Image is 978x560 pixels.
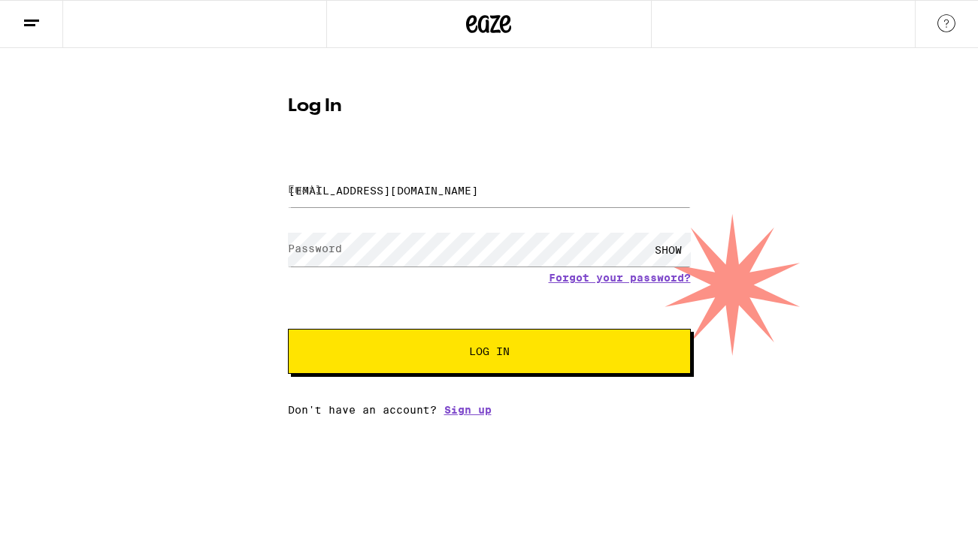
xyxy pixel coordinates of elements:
[444,404,492,416] a: Sign up
[549,272,691,284] a: Forgot your password?
[288,183,322,195] label: Email
[469,346,510,357] span: Log In
[288,173,691,207] input: Email
[288,98,691,116] h1: Log In
[9,11,108,23] span: Hi. Need any help?
[288,329,691,374] button: Log In
[288,404,691,416] div: Don't have an account?
[288,242,342,254] label: Password
[646,233,691,266] div: SHOW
